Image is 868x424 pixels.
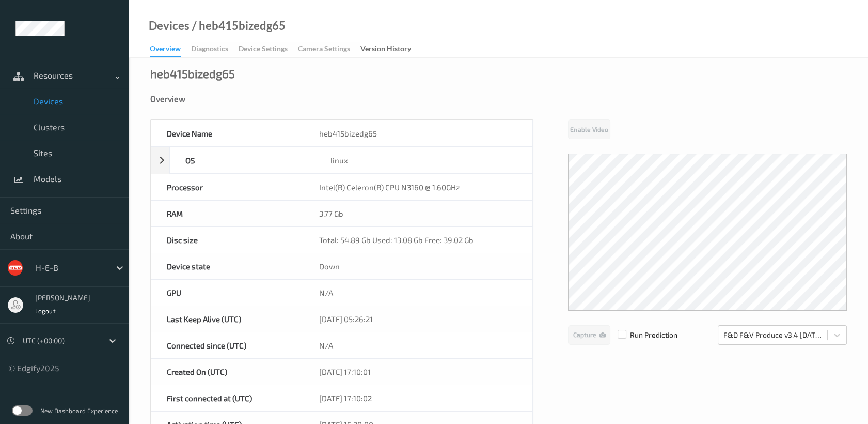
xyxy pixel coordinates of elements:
[304,332,532,358] div: N/A
[151,147,533,174] div: OSlinux
[150,43,181,57] div: Overview
[151,280,304,306] div: GPU
[304,174,532,200] div: Intel(R) Celeron(R) CPU N3160 @ 1.60GHz
[315,147,532,173] div: linux
[170,147,315,173] div: OS
[151,174,304,200] div: Processor
[568,119,610,139] button: Enable Video
[151,306,304,332] div: Last Keep Alive (UTC)
[150,94,847,104] div: Overview
[304,359,532,385] div: [DATE] 17:10:01
[304,385,532,411] div: [DATE] 17:10:02
[304,253,532,279] div: Down
[568,325,610,345] button: Capture
[151,201,304,226] div: RAM
[304,280,532,306] div: N/A
[360,42,421,56] a: Version History
[190,21,286,31] div: / heb415bizedg65
[151,332,304,358] div: Connected since (UTC)
[610,330,677,340] span: Run Prediction
[151,253,304,279] div: Device state
[151,359,304,385] div: Created On (UTC)
[304,120,532,146] div: heb415bizedg65
[150,42,191,57] a: Overview
[304,201,532,226] div: 3.77 Gb
[151,385,304,411] div: First connected at (UTC)
[149,21,190,31] a: Devices
[151,120,304,146] div: Device Name
[150,68,235,79] div: heb415bizedg65
[304,306,532,332] div: [DATE] 05:26:21
[151,227,304,253] div: Disc size
[360,43,411,56] div: Version History
[304,227,532,253] div: Total: 54.89 Gb Used: 13.08 Gb Free: 39.02 Gb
